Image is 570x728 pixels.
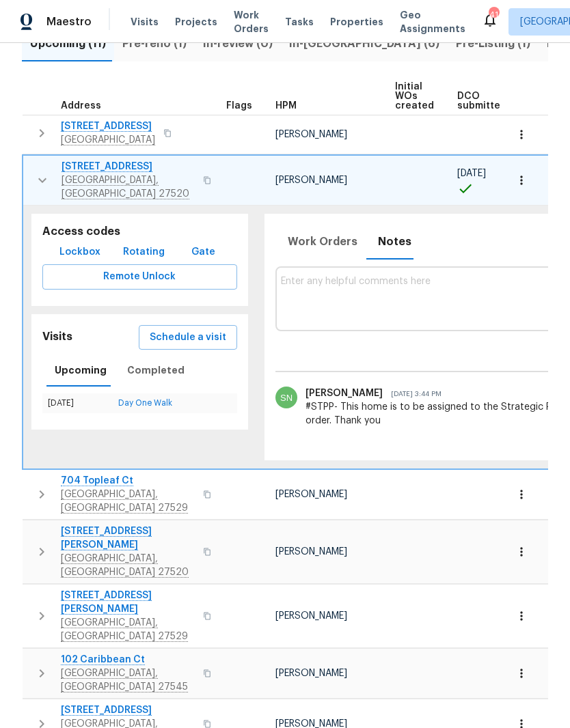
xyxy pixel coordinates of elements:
span: Lockbox [59,244,100,261]
span: [DATE] 3:44 PM [383,391,442,397]
span: Upcoming [55,362,107,379]
button: Rotating [118,240,170,265]
span: Maestro [46,15,92,29]
span: Pre-Listing (1) [456,34,530,53]
span: Address [61,101,101,111]
span: [PERSON_NAME] [275,611,347,621]
span: Flags [226,101,252,111]
button: Schedule a visit [139,325,237,350]
span: Schedule a visit [150,329,226,346]
button: Remote Unlock [42,264,237,290]
span: Properties [330,15,383,29]
span: Rotating [123,244,165,261]
button: Gate [182,240,226,265]
span: In-review (0) [203,34,273,53]
span: DCO submitted [457,92,506,111]
span: Work Orders [288,232,357,251]
span: Completed [127,362,185,379]
span: Remote Unlock [53,268,226,285]
span: Pre-reno (1) [122,34,187,53]
span: Tasks [285,17,314,27]
span: Upcoming (11) [30,34,106,53]
a: Day One Walk [118,399,172,407]
span: [PERSON_NAME] [306,389,383,398]
span: Visits [131,15,159,29]
span: In-[GEOGRAPHIC_DATA] (6) [289,34,439,53]
span: Notes [378,232,411,251]
h5: Visits [42,330,72,344]
span: Gate [187,244,220,261]
span: [PERSON_NAME] [275,669,347,678]
button: Lockbox [54,240,106,265]
h5: Access codes [42,225,237,239]
span: Work Orders [234,8,269,36]
span: [PERSON_NAME] [275,490,347,499]
td: [DATE] [42,393,113,413]
span: Geo Assignments [400,8,465,36]
span: [PERSON_NAME] [275,547,347,557]
span: Projects [175,15,217,29]
img: Srinivasan N [275,387,297,408]
span: Initial WOs created [395,82,434,111]
span: HPM [275,101,297,111]
span: [PERSON_NAME] [275,176,347,185]
span: [PERSON_NAME] [275,130,347,139]
span: [DATE] [457,169,486,178]
div: 41 [489,8,498,22]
